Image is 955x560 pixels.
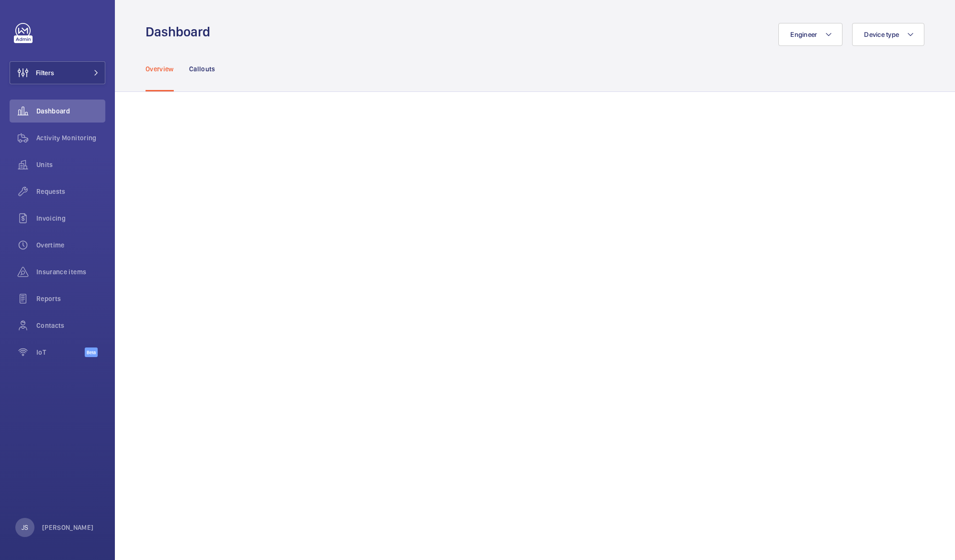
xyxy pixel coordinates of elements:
p: JS [22,523,28,532]
span: Insurance items [36,267,105,277]
p: Overview [146,64,174,74]
span: Beta [85,347,98,357]
p: Callouts [189,64,215,74]
span: Engineer [790,31,817,38]
span: Dashboard [36,106,105,116]
span: Filters [36,68,54,78]
h1: Dashboard [146,23,216,41]
button: Device type [852,23,924,46]
span: Overtime [36,240,105,250]
span: Device type [864,31,899,38]
p: [PERSON_NAME] [42,523,94,532]
button: Filters [10,61,105,84]
span: Invoicing [36,213,105,223]
span: Reports [36,294,105,303]
span: Units [36,160,105,169]
span: Requests [36,187,105,196]
span: IoT [36,347,85,357]
span: Activity Monitoring [36,133,105,143]
button: Engineer [778,23,843,46]
span: Contacts [36,321,105,330]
